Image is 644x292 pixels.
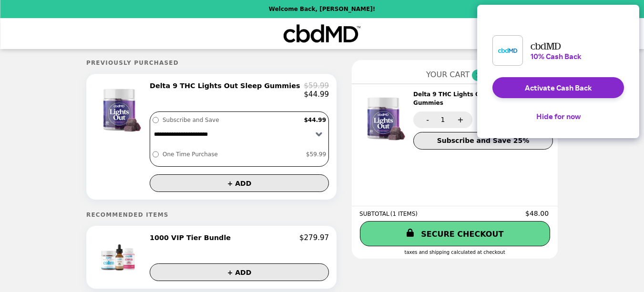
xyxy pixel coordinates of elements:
[94,233,147,281] img: 1000 VIP Tier Bundle
[525,210,550,217] span: $48.00
[150,126,328,142] select: Select a subscription option
[92,81,148,135] img: Delta 9 THC Lights Out Sleep Gummies
[413,132,553,150] button: Subscribe and Save 25%
[150,263,329,281] button: + ADD
[304,90,329,99] p: $44.99
[160,114,302,126] label: Subscribe and Save
[302,114,328,126] label: $44.99
[426,70,470,79] span: YOUR CART
[150,81,304,90] h2: Delta 9 THC Lights Out Sleep Gummies
[359,211,390,217] span: SUBTOTAL
[472,70,483,81] span: 1
[304,149,328,160] label: $59.99
[269,6,375,12] p: Welcome Back, [PERSON_NAME]!
[413,90,527,108] h2: Delta 9 THC Lights Out Sleep Gummies
[299,233,329,242] p: $279.97
[150,174,329,192] button: + ADD
[357,90,412,143] img: Delta 9 THC Lights Out Sleep Gummies
[441,116,445,123] span: 1
[160,149,304,160] label: One Time Purchase
[446,111,472,128] button: +
[359,250,550,255] div: Taxes and Shipping calculated at checkout
[86,60,337,66] h5: Previously Purchased
[413,111,440,128] button: -
[360,221,550,246] a: SECURE CHECKOUT
[86,211,337,218] h5: Recommended Items
[283,24,361,43] img: Brand Logo
[390,211,418,217] span: ( 1 ITEMS )
[150,233,235,242] h2: 1000 VIP Tier Bundle
[304,81,329,90] p: $59.99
